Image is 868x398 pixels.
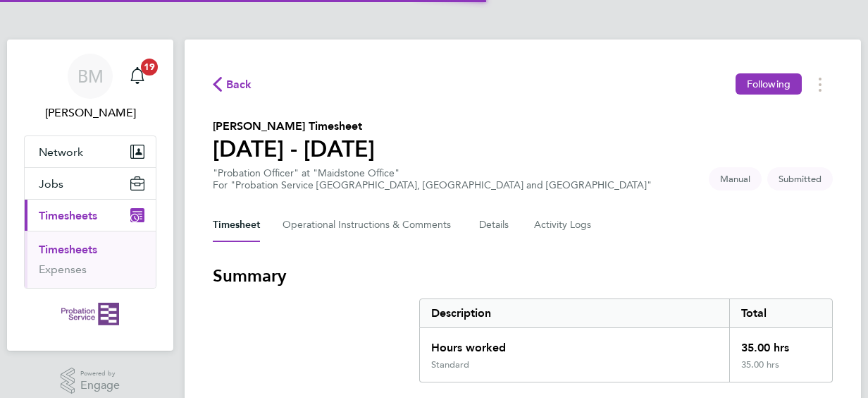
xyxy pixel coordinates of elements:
[767,167,833,191] span: This timesheet is Submitted.
[213,179,652,191] div: For "Probation Service [GEOGRAPHIC_DATA], [GEOGRAPHIC_DATA] and [GEOGRAPHIC_DATA]"
[61,368,120,394] a: Powered byEngage
[123,54,151,99] a: 19
[24,54,156,121] a: BM[PERSON_NAME]
[431,359,469,370] div: Standard
[61,303,118,325] img: probationservice-logo-retina.png
[141,59,158,76] span: 19
[736,73,802,95] button: Following
[420,299,729,327] div: Description
[24,303,156,325] a: Go to home page
[7,40,173,351] nav: Main navigation
[729,359,832,382] div: 35.00 hrs
[807,73,833,95] button: Timesheets Menu
[283,208,457,242] button: Operational Instructions & Comments
[479,208,512,242] button: Details
[729,328,832,359] div: 35.00 hrs
[39,209,97,222] span: Timesheets
[419,298,833,382] div: Summary
[77,67,104,85] span: BM
[213,76,252,93] button: Back
[25,136,156,167] button: Network
[534,208,593,242] button: Activity Logs
[80,380,120,392] span: Engage
[80,368,120,380] span: Powered by
[25,200,156,231] button: Timesheets
[747,78,790,90] span: Following
[213,167,652,191] div: "Probation Officer" at "Maidstone Office"
[213,135,375,163] h1: [DATE] - [DATE]
[25,168,156,199] button: Jobs
[25,231,156,288] div: Timesheets
[24,104,156,121] span: Benjamin Mayhew
[39,145,83,159] span: Network
[709,167,762,191] span: This timesheet was manually created.
[213,118,375,135] h2: [PERSON_NAME] Timesheet
[39,243,97,256] a: Timesheets
[420,328,729,359] div: Hours worked
[39,263,87,276] a: Expenses
[729,299,832,327] div: Total
[213,265,833,287] h3: Summary
[226,76,252,93] span: Back
[213,208,260,242] button: Timesheet
[39,177,63,191] span: Jobs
